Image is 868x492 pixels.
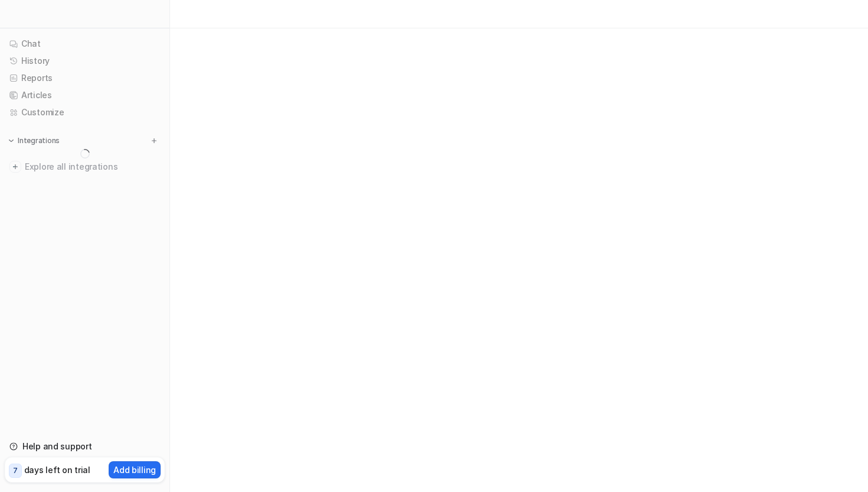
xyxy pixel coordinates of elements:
p: Add billing [113,464,156,476]
a: Explore all integrations [5,158,165,175]
a: Reports [5,70,165,86]
button: Add billing [109,461,161,478]
a: History [5,53,165,69]
a: Help and support [5,438,165,455]
button: Integrations [5,135,63,147]
p: 7 [13,465,18,476]
img: explore all integrations [9,161,21,173]
img: expand menu [7,137,15,145]
p: days left on trial [24,464,90,476]
a: Customize [5,104,165,121]
span: Explore all integrations [25,157,160,176]
a: Articles [5,87,165,103]
p: Integrations [18,136,60,145]
img: menu_add.svg [150,137,158,145]
a: Chat [5,35,165,52]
